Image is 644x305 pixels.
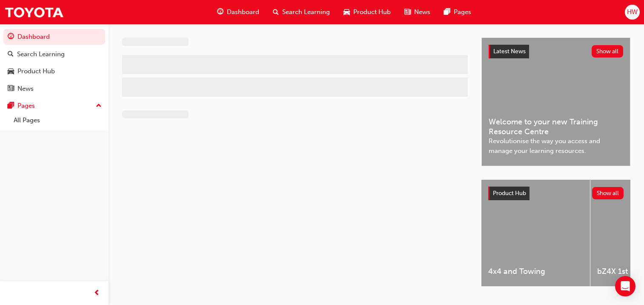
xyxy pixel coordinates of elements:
[454,7,471,17] span: Pages
[404,7,411,17] span: news-icon
[343,7,350,17] span: car-icon
[282,7,330,17] span: Search Learning
[10,114,105,127] a: All Pages
[8,51,14,58] span: search-icon
[227,7,259,17] span: Dashboard
[8,85,14,93] span: news-icon
[489,117,623,136] span: Welcome to your new Training Resource Centre
[3,98,105,114] button: Pages
[3,27,105,98] button: DashboardSearch LearningProduct HubNews
[17,101,35,111] div: Pages
[217,7,223,17] span: guage-icon
[481,180,590,286] a: 4x4 and Towing
[488,187,624,200] a: Product HubShow all
[615,276,635,296] div: Open Intercom Messenger
[592,45,624,58] button: Show all
[3,63,105,79] a: Product Hub
[8,102,14,110] span: pages-icon
[592,187,624,199] button: Show all
[94,288,100,299] span: prev-icon
[493,190,526,197] span: Product Hub
[437,3,478,21] a: pages-iconPages
[625,5,640,20] button: HW
[493,48,526,55] span: Latest News
[210,3,266,21] a: guage-iconDashboard
[337,3,398,21] a: car-iconProduct Hub
[266,3,337,21] a: search-iconSearch Learning
[353,7,391,17] span: Product Hub
[96,101,102,112] span: up-icon
[414,7,430,17] span: News
[3,46,105,62] a: Search Learning
[8,33,14,41] span: guage-icon
[3,29,105,45] a: Dashboard
[8,68,14,75] span: car-icon
[398,3,437,21] a: news-iconNews
[444,7,450,17] span: pages-icon
[489,45,623,58] a: Latest NewsShow all
[489,136,623,155] span: Revolutionise the way you access and manage your learning resources.
[3,81,105,97] a: News
[488,267,583,276] span: 4x4 and Towing
[17,66,55,76] div: Product Hub
[17,84,34,94] div: News
[4,3,64,22] img: Trak
[273,7,279,17] span: search-icon
[627,7,638,17] span: HW
[481,37,630,166] a: Latest NewsShow allWelcome to your new Training Resource CentreRevolutionise the way you access a...
[17,49,65,59] div: Search Learning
